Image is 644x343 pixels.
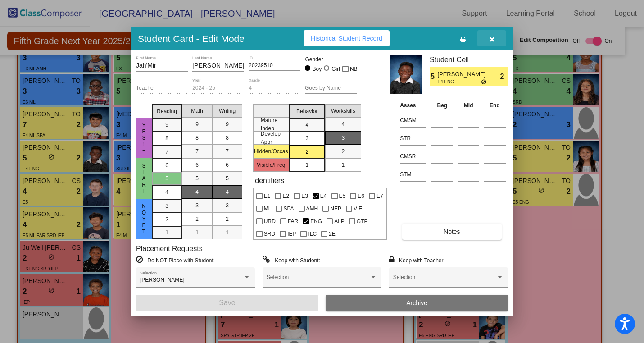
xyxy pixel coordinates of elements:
[389,256,445,265] label: = Keep with Teacher:
[400,132,426,145] input: assessment
[301,191,308,201] span: E3
[358,191,364,201] span: E6
[305,148,308,156] span: 2
[226,188,229,196] span: 4
[430,71,437,82] span: 5
[481,101,508,110] th: End
[310,216,322,227] span: ENG
[398,101,429,110] th: Asses
[304,30,390,46] button: Historical Student Record
[402,224,501,240] button: Notes
[157,107,177,115] span: Reading
[329,229,336,239] span: 2E
[226,229,229,237] span: 1
[306,203,318,214] span: AMH
[191,107,203,115] span: Math
[288,216,298,227] span: FAR
[341,134,345,142] span: 3
[140,163,148,194] span: Start
[138,33,245,44] h3: Student Card - Edit Mode
[305,134,308,142] span: 3
[308,229,317,239] span: ILC
[400,150,426,163] input: assessment
[192,85,244,91] input: year
[320,191,327,201] span: E4
[341,161,345,169] span: 1
[226,134,229,142] span: 8
[219,299,235,306] span: Save
[165,188,168,197] span: 4
[264,216,276,227] span: URD
[311,35,382,42] span: Historical Student Record
[263,256,320,265] label: = Keep with Student:
[226,215,229,223] span: 2
[444,228,460,235] span: Notes
[136,85,188,91] input: teacher
[376,191,383,201] span: E7
[136,295,318,311] button: Save
[195,201,199,210] span: 3
[195,188,199,196] span: 4
[226,161,229,169] span: 6
[226,201,229,210] span: 3
[140,122,148,154] span: yes!+
[312,65,322,73] div: Boy
[339,191,346,201] span: E5
[165,134,168,142] span: 8
[287,229,296,239] span: IEP
[500,71,508,82] span: 2
[195,229,199,237] span: 1
[195,174,199,183] span: 5
[195,161,199,169] span: 6
[282,191,289,201] span: E2
[226,147,229,155] span: 7
[136,256,215,265] label: = Do NOT Place with Student:
[341,147,345,155] span: 2
[400,168,426,181] input: assessment
[165,161,168,169] span: 6
[341,120,345,128] span: 4
[326,295,508,311] button: Archive
[165,148,168,156] span: 7
[455,101,481,110] th: Mid
[165,229,168,237] span: 1
[140,277,185,283] span: [PERSON_NAME]
[331,65,340,73] div: Girl
[437,70,487,79] span: [PERSON_NAME]
[357,216,368,227] span: GTP
[331,107,355,115] span: Workskills
[264,203,272,214] span: ML
[219,107,236,115] span: Writing
[195,147,199,155] span: 7
[195,134,199,142] span: 8
[253,176,284,185] label: Identifiers
[140,203,148,235] span: noYET
[430,55,508,64] h3: Student Cell
[226,120,229,128] span: 9
[195,215,199,223] span: 2
[330,203,341,214] span: NEP
[350,64,358,74] span: NB
[296,107,317,115] span: Behavior
[305,55,357,64] mat-label: Gender
[283,203,294,214] span: SPA
[437,78,481,85] span: E4 ENG
[249,63,300,69] input: Enter ID
[264,191,271,201] span: E1
[334,216,345,227] span: ALP
[406,299,427,306] span: Archive
[400,114,426,127] input: assessment
[429,101,455,110] th: Beg
[305,121,308,129] span: 4
[136,244,203,253] label: Placement Requests
[165,215,168,224] span: 2
[264,229,275,239] span: SRD
[305,85,357,91] input: goes by name
[249,85,300,91] input: grade
[165,121,168,129] span: 9
[305,161,308,169] span: 1
[226,174,229,183] span: 5
[195,120,199,128] span: 9
[354,203,362,214] span: VIE
[165,202,168,210] span: 3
